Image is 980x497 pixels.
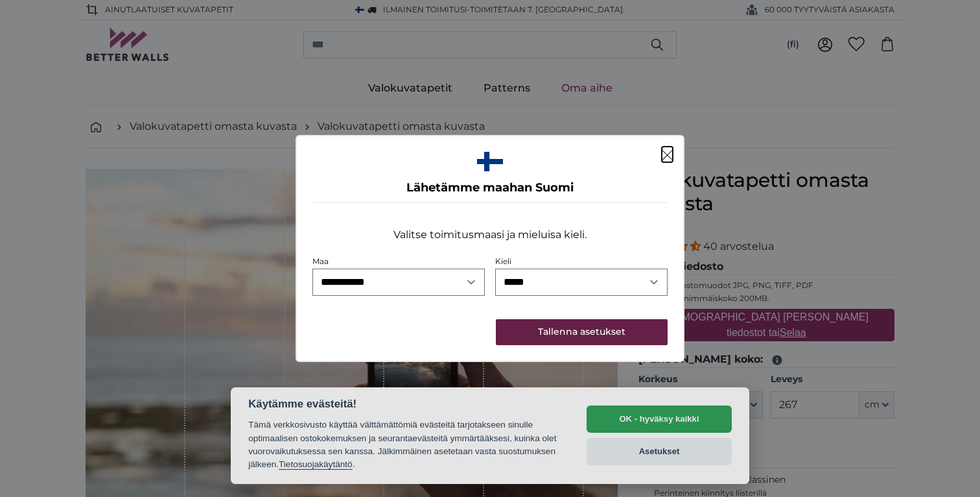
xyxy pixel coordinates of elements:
button: Tallenna asetukset [496,319,668,345]
button: Sulje [662,147,673,162]
img: Suomi [477,152,503,171]
h4: Lähetämme maahan Suomi [312,179,668,197]
label: Kieli [495,256,511,266]
label: Maa [312,256,329,266]
p: Valitse toimitusmaasi ja mieluisa kieli. [393,227,587,243]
